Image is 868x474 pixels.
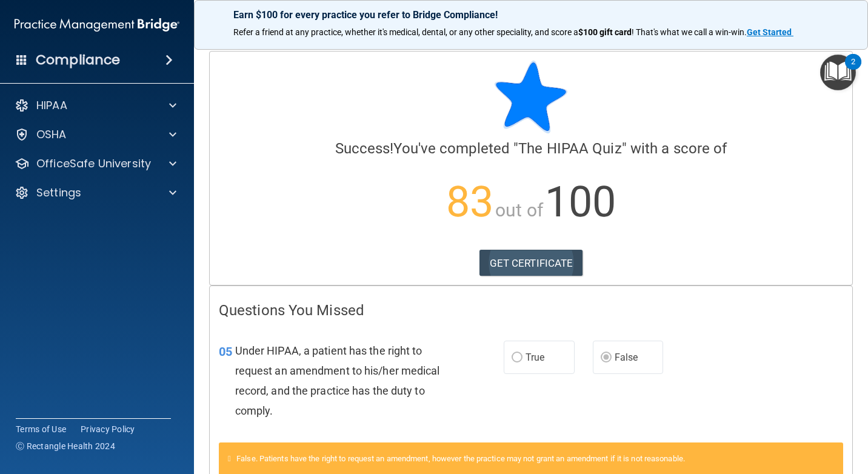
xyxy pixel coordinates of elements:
[15,185,176,200] a: Settings
[233,27,578,37] span: Refer a friend at any practice, whether it's medical, dental, or any other speciality, and score a
[16,423,66,435] a: Terms of Use
[335,140,394,157] span: Success!
[495,199,543,221] span: out of
[495,61,567,133] img: blue-star-rounded.9d042014.png
[747,27,792,37] strong: Get Started
[851,62,855,78] div: 2
[15,127,176,142] a: OSHA
[15,156,176,171] a: OfficeSafe University
[512,353,522,362] input: True
[615,352,638,363] span: False
[36,156,151,171] p: OfficeSafe University
[235,344,440,418] span: Under HIPAA, a patient has the right to request an amendment to his/her medical record, and the p...
[446,177,493,227] span: 83
[81,423,135,435] a: Privacy Policy
[632,27,747,37] span: ! That's what we call a win-win.
[236,454,685,463] span: False. Patients have the right to request an amendment, however the practice may not grant an ame...
[545,177,616,227] span: 100
[518,140,621,157] span: The HIPAA Quiz
[219,302,843,318] h4: Questions You Missed
[15,98,176,113] a: HIPAA
[36,98,67,113] p: HIPAA
[233,9,829,21] p: Earn $100 for every practice you refer to Bridge Compliance!
[36,52,120,68] h4: Compliance
[578,27,632,37] strong: $100 gift card
[36,185,81,200] p: Settings
[747,27,793,37] a: Get Started
[16,440,115,452] span: Ⓒ Rectangle Health 2024
[820,55,856,90] button: Open Resource Center, 2 new notifications
[219,141,843,156] h4: You've completed " " with a score of
[601,353,612,362] input: False
[479,250,583,276] a: GET CERTIFICATE
[15,13,179,37] img: PMB logo
[526,352,544,363] span: True
[36,127,67,142] p: OSHA
[219,344,232,359] span: 05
